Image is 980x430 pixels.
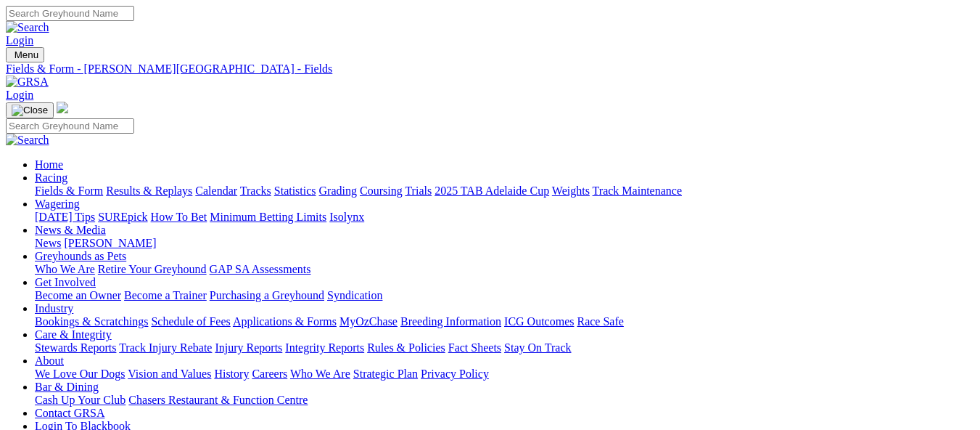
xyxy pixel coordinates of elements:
a: Become an Owner [35,289,121,301]
div: About [35,368,974,381]
a: Calendar [195,184,237,197]
a: Who We Are [290,368,350,380]
input: Search [6,118,134,134]
div: Greyhounds as Pets [35,263,974,276]
a: Trials [405,184,432,197]
img: GRSA [6,76,49,89]
a: Rules & Policies [367,341,445,354]
a: GAP SA Assessments [210,263,311,275]
a: Fields & Form [35,184,103,197]
a: Industry [35,302,73,315]
img: logo-grsa-white.png [57,102,68,113]
a: Track Injury Rebate [119,341,212,354]
a: Integrity Reports [285,341,364,354]
a: We Love Our Dogs [35,368,125,380]
a: Bar & Dining [35,381,99,393]
button: Toggle navigation [6,102,54,118]
a: Login [6,34,33,46]
a: Vision and Values [128,368,211,380]
a: Stay On Track [504,341,571,354]
a: Statistics [274,184,316,197]
div: News & Media [35,237,974,250]
a: Become a Trainer [124,289,207,301]
a: About [35,354,64,367]
a: Grading [319,184,357,197]
a: Race Safe [577,315,623,328]
a: News & Media [35,224,106,236]
a: [DATE] Tips [35,211,95,223]
a: ICG Outcomes [504,315,574,328]
button: Toggle navigation [6,47,44,62]
a: Fields & Form - [PERSON_NAME][GEOGRAPHIC_DATA] - Fields [6,62,974,76]
a: Racing [35,171,67,184]
a: History [214,368,249,380]
a: Careers [252,368,287,380]
a: Chasers Restaurant & Function Centre [128,394,308,406]
a: Who We Are [35,263,95,275]
a: Strategic Plan [353,368,418,380]
a: SUREpick [98,211,147,223]
a: Cash Up Your Club [35,394,125,406]
a: [PERSON_NAME] [64,237,156,249]
a: Fact Sheets [448,341,501,354]
a: Stewards Reports [35,341,116,354]
input: Search [6,6,134,21]
a: Minimum Betting Limits [210,211,326,223]
a: Coursing [360,184,403,197]
a: MyOzChase [339,315,398,328]
a: Home [35,158,63,171]
a: Weights [552,184,590,197]
a: Tracks [240,184,271,197]
div: Industry [35,315,974,328]
a: 2025 TAB Adelaide Cup [435,184,549,197]
a: Purchasing a Greyhound [210,289,324,301]
a: Track Maintenance [593,184,682,197]
a: Injury Reports [215,341,282,354]
a: Contact GRSA [35,407,104,419]
a: Get Involved [35,276,96,288]
img: Search [6,134,49,147]
a: Privacy Policy [421,368,489,380]
a: Bookings & Scratchings [35,315,148,328]
a: Login [6,89,33,101]
a: Results & Replays [106,184,192,197]
div: Care & Integrity [35,341,974,354]
div: Racing [35,184,974,198]
div: Wagering [35,211,974,224]
a: Wagering [35,198,80,210]
a: News [35,237,61,249]
a: Greyhounds as Pets [35,250,126,262]
img: Close [12,105,48,116]
a: Retire Your Greyhound [98,263,207,275]
a: How To Bet [151,211,207,223]
a: Syndication [327,289,382,301]
img: Search [6,21,49,34]
a: Care & Integrity [35,328,112,341]
div: Bar & Dining [35,394,974,407]
a: Applications & Forms [233,315,337,328]
a: Isolynx [329,211,364,223]
a: Schedule of Fees [151,315,230,328]
div: Get Involved [35,289,974,302]
a: Breeding Information [400,315,501,328]
span: Menu [15,49,38,60]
